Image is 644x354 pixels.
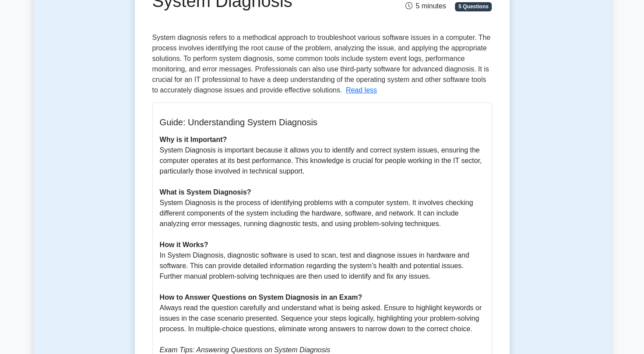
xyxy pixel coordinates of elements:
[160,241,208,248] b: How it Works?
[152,34,491,94] span: System diagnosis refers to a methodical approach to troubleshoot various software issues in a com...
[455,2,492,11] span: 5 Questions
[346,85,377,96] button: Read less
[160,136,227,143] b: Why is it Important?
[160,188,251,196] b: What is System Diagnosis?
[405,2,446,10] span: 5 minutes
[160,294,362,301] b: How to Answer Questions on System Diagnosis in an Exam?
[160,346,331,354] i: Exam Tips: Answering Questions on System Diagnosis
[160,117,485,127] h5: Guide: Understanding System Diagnosis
